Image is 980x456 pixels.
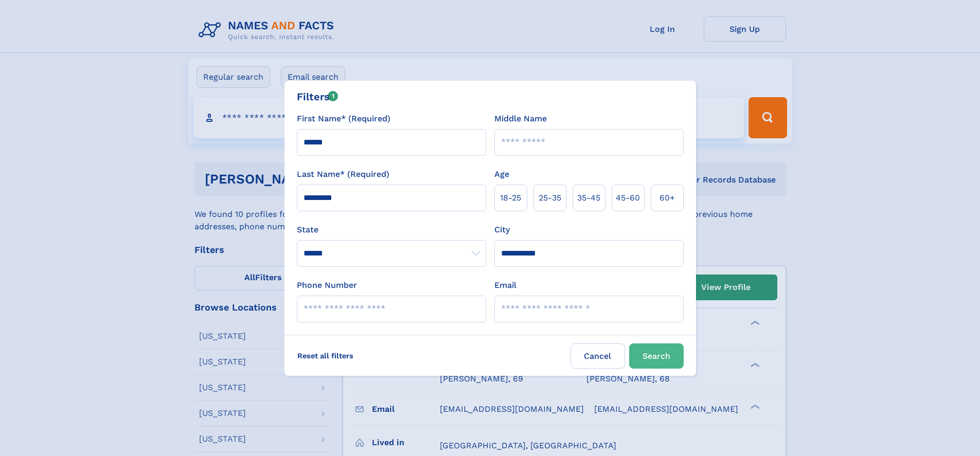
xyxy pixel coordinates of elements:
[297,279,357,291] label: Phone Number
[571,343,625,369] label: Cancel
[297,113,390,125] label: First Name* (Required)
[660,192,675,204] span: 60+
[291,343,360,368] label: Reset all filters
[577,192,600,204] span: 35‑45
[539,192,561,204] span: 25‑35
[297,89,338,104] div: Filters
[494,224,510,236] label: City
[297,168,389,180] label: Last Name* (Required)
[629,343,684,369] button: Search
[616,192,640,204] span: 45‑60
[494,279,516,291] label: Email
[297,224,486,236] label: State
[494,113,547,125] label: Middle Name
[500,192,521,204] span: 18‑25
[494,168,509,180] label: Age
